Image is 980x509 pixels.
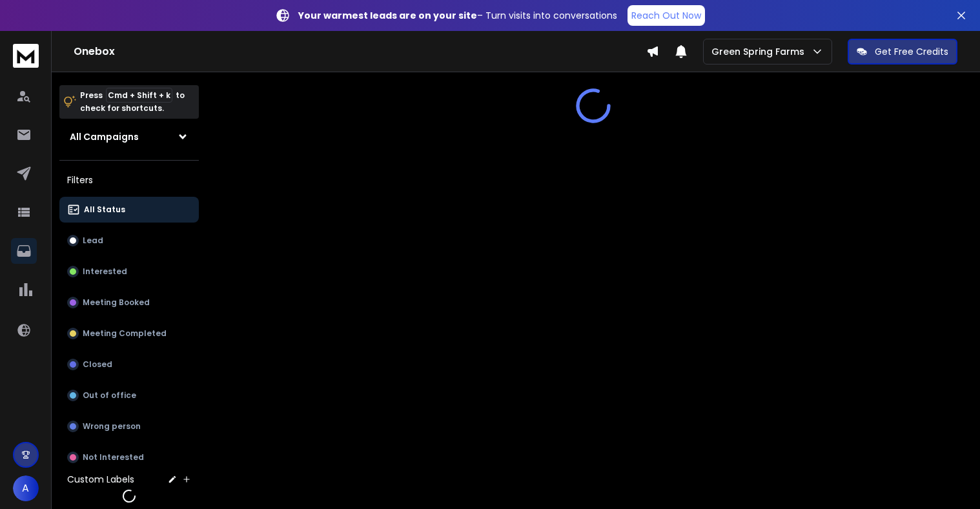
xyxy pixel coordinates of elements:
[83,297,150,308] p: Meeting Booked
[848,39,957,65] button: Get Free Credits
[59,290,199,315] button: Meeting Booked
[59,444,199,470] button: Not Interested
[80,89,185,115] p: Press to check for shortcuts.
[59,171,199,189] h3: Filters
[83,266,127,277] p: Interested
[711,45,810,58] p: Green Spring Farms
[13,475,39,501] button: A
[298,9,617,22] p: – Turn visits into conversations
[67,473,134,486] h3: Custom Labels
[59,197,199,223] button: All Status
[83,359,112,370] p: Closed
[59,414,199,439] button: Wrong person
[628,5,705,26] a: Reach Out Now
[59,352,199,377] button: Closed
[59,228,199,254] button: Lead
[83,328,167,339] p: Meeting Completed
[298,9,477,22] strong: Your warmest leads are on your site
[83,235,103,246] p: Lead
[84,205,125,215] p: All Status
[70,130,139,143] h1: All Campaigns
[631,9,701,22] p: Reach Out Now
[875,45,948,58] p: Get Free Credits
[74,44,646,59] h1: Onebox
[59,259,199,284] button: Interested
[83,421,141,432] p: Wrong person
[83,452,144,463] p: Not Interested
[59,383,199,408] button: Out of office
[59,321,199,346] button: Meeting Completed
[83,390,136,401] p: Out of office
[13,44,39,68] img: logo
[59,124,199,150] button: All Campaigns
[106,88,172,103] span: Cmd + Shift + k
